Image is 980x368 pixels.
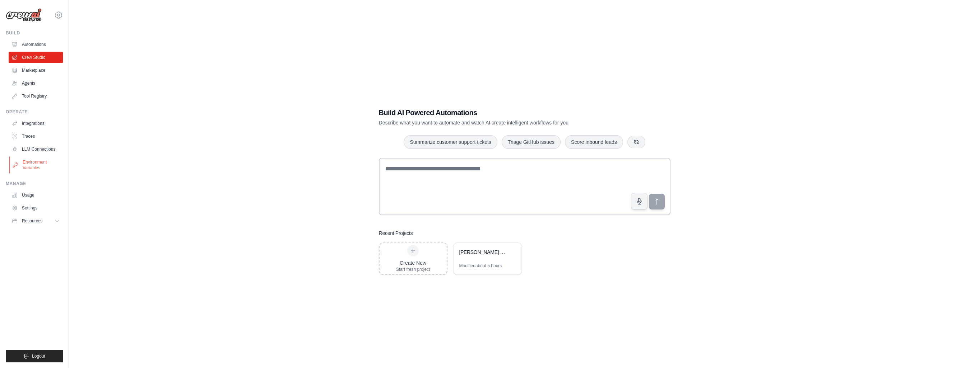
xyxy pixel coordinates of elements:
h3: Recent Projects [379,230,413,237]
button: Click to speak your automation idea [631,193,647,209]
a: Traces [9,131,63,142]
a: Marketplace [9,65,63,76]
iframe: Chat Widget [944,334,980,368]
a: Automations [9,39,63,50]
div: Modified about 5 hours [459,263,502,269]
a: Agents [9,77,63,89]
a: Crew Studio [9,52,63,63]
button: Get new suggestions [627,136,645,148]
button: Summarize customer support tickets [404,135,497,149]
span: Resources [22,218,42,224]
img: Logo [6,8,42,22]
a: LLM Connections [9,143,63,155]
div: Create New [396,259,430,266]
div: Build [6,30,63,36]
div: [PERSON_NAME] Slovakia Market Intelligence [459,249,508,256]
a: Settings [9,202,63,214]
div: Start fresh project [396,266,430,272]
span: Logout [32,353,45,359]
button: Score inbound leads [565,135,623,149]
div: Operate [6,109,63,115]
button: Triage GitHub issues [502,135,561,149]
a: Tool Registry [9,90,63,102]
a: Environment Variables [9,156,64,174]
a: Usage [9,189,63,201]
button: Logout [6,350,63,362]
h1: Build AI Powered Automations [379,108,620,118]
div: Manage [6,181,63,187]
p: Describe what you want to automate and watch AI create intelligent workflows for you [379,119,620,126]
button: Resources [9,215,63,227]
a: Integrations [9,118,63,129]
